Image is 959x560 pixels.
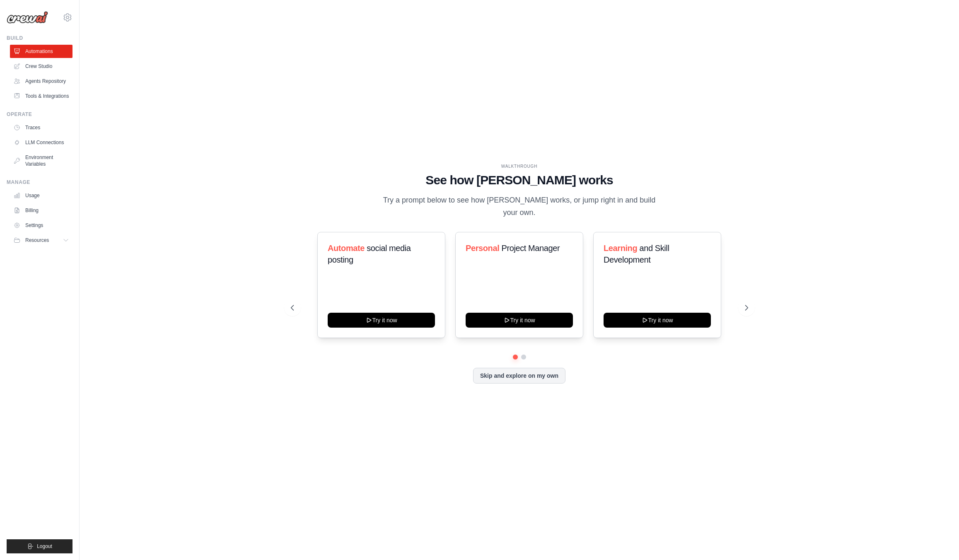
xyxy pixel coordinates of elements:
[10,121,72,134] a: Traces
[291,173,748,188] h1: See how [PERSON_NAME] works
[10,45,72,58] a: Automations
[37,543,52,550] span: Logout
[7,539,72,553] button: Logout
[328,313,435,328] button: Try it now
[7,179,72,186] div: Manage
[7,11,48,24] img: Logo
[501,244,560,253] span: Project Manager
[473,368,565,384] button: Skip and explore on my own
[10,204,72,217] a: Billing
[328,244,411,264] span: social media posting
[380,194,659,219] p: Try a prompt below to see how [PERSON_NAME] works, or jump right in and build your own.
[10,75,72,88] a: Agents Repository
[291,163,748,169] div: WALKTHROUGH
[10,151,72,171] a: Environment Variables
[466,244,499,253] span: Personal
[10,60,72,73] a: Crew Studio
[7,35,72,41] div: Build
[604,313,711,328] button: Try it now
[25,237,49,244] span: Resources
[7,111,72,118] div: Operate
[604,244,669,264] span: and Skill Development
[10,89,72,103] a: Tools & Integrations
[328,244,365,253] span: Automate
[10,136,72,149] a: LLM Connections
[10,234,72,247] button: Resources
[918,520,959,560] iframe: Chat Widget
[466,313,573,328] button: Try it now
[604,244,637,253] span: Learning
[10,219,72,232] a: Settings
[10,189,72,202] a: Usage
